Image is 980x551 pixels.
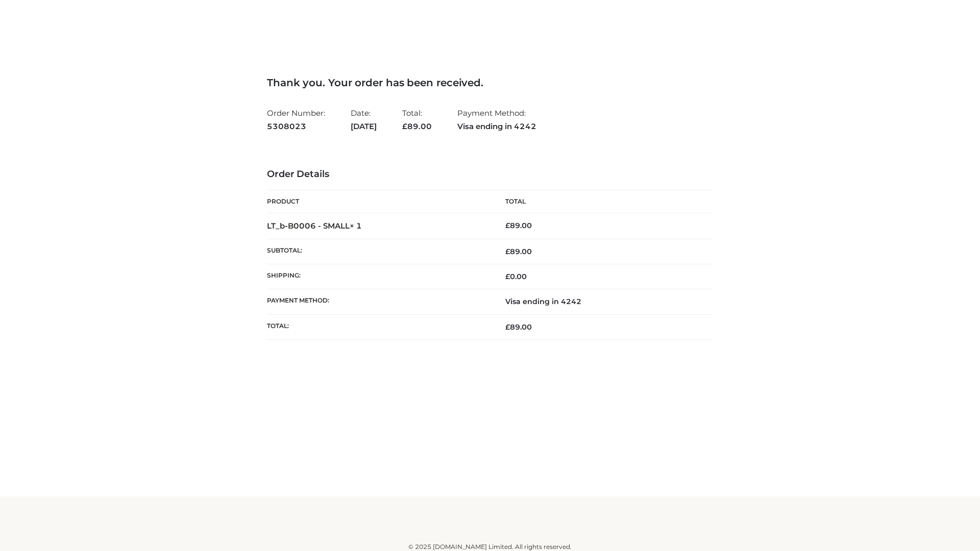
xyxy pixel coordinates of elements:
li: Order Number: [267,104,325,135]
h3: Order Details [267,169,713,180]
h3: Thank you. Your order has been received. [267,77,713,89]
li: Payment Method: [457,104,536,135]
th: Total: [267,314,490,339]
td: Visa ending in 4242 [490,289,713,314]
th: Total [490,190,713,213]
span: 89.00 [505,247,532,256]
span: £ [505,322,510,332]
strong: [DATE] [351,120,377,133]
span: £ [402,121,407,131]
th: Payment method: [267,289,490,314]
strong: LT_b-B0006 - SMALL [267,221,362,231]
li: Date: [351,104,377,135]
th: Product [267,190,490,213]
span: 89.00 [505,322,532,332]
span: 89.00 [402,121,432,131]
th: Subtotal: [267,239,490,264]
strong: × 1 [350,221,362,231]
span: £ [505,272,510,281]
strong: 5308023 [267,120,325,133]
span: £ [505,221,510,230]
bdi: 0.00 [505,272,527,281]
th: Shipping: [267,264,490,289]
li: Total: [402,104,432,135]
bdi: 89.00 [505,221,532,230]
span: £ [505,247,510,256]
strong: Visa ending in 4242 [457,120,536,133]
